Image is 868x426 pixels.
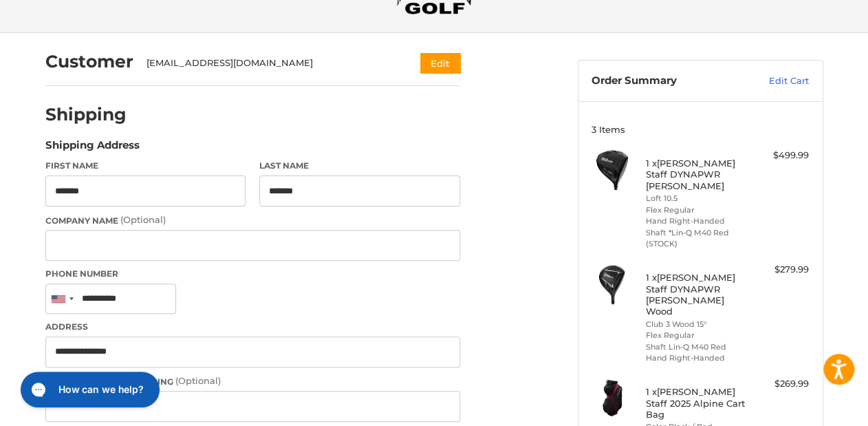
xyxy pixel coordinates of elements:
[646,330,751,341] li: Flex Regular
[45,138,140,160] legend: Shipping Address
[259,160,460,172] label: Last Name
[45,51,133,72] h2: Customer
[646,215,751,227] li: Hand Right-Handed
[739,74,809,88] a: Edit Cart
[755,149,809,162] div: $499.99
[420,53,460,73] button: Edit
[646,193,751,204] li: Loft 10.5
[45,268,460,280] label: Phone Number
[646,386,751,420] h4: 1 x [PERSON_NAME] Staff 2025 Alpine Cart Bag
[646,319,751,330] li: Club 3 Wood 15°
[592,74,739,88] h3: Order Summary
[14,367,163,412] iframe: Gorgias live chat messenger
[45,104,127,125] h2: Shipping
[646,227,751,250] li: Shaft *Lin-Q M40 Red (STOCK)
[45,321,460,333] label: Address
[755,263,809,277] div: $279.99
[646,341,751,353] li: Shaft Lin-Q M40 Red
[45,160,246,172] label: First Name
[646,158,751,191] h4: 1 x [PERSON_NAME] Staff DYNAPWR [PERSON_NAME]
[147,56,393,70] div: [EMAIL_ADDRESS][DOMAIN_NAME]
[175,375,221,386] small: (Optional)
[45,213,460,227] label: Company Name
[120,214,166,225] small: (Optional)
[646,352,751,364] li: Hand Right-Handed
[755,377,809,391] div: $269.99
[46,284,78,314] div: United States: +1
[646,272,751,317] h4: 1 x [PERSON_NAME] Staff DYNAPWR [PERSON_NAME] Wood
[45,374,460,388] label: Apartment/Suite/Building
[592,124,809,135] h3: 3 Items
[646,204,751,216] li: Flex Regular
